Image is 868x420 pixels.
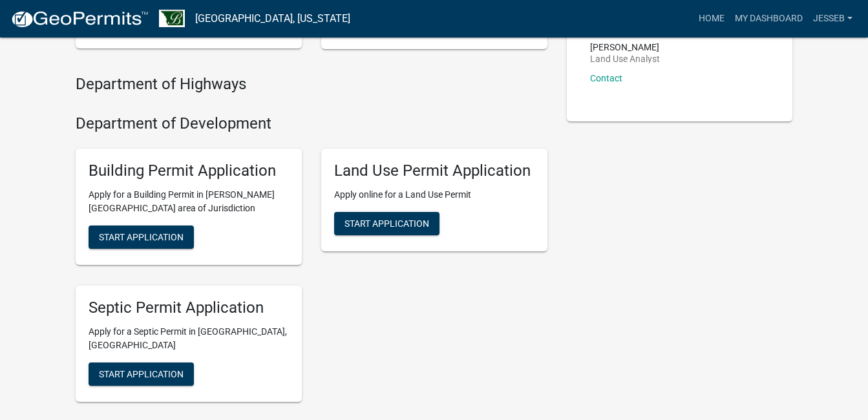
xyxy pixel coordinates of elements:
a: Contact [590,73,622,83]
button: Start Application [89,226,194,249]
img: Benton County, Minnesota [159,10,185,27]
a: [GEOGRAPHIC_DATA], [US_STATE] [195,8,350,30]
a: My Dashboard [730,6,808,31]
span: Start Application [99,231,184,242]
button: Start Application [334,212,439,235]
p: Apply online for a Land Use Permit [334,188,535,202]
button: Start Application [89,362,194,386]
h5: Building Permit Application [89,162,289,180]
p: Apply for a Septic Permit in [GEOGRAPHIC_DATA], [GEOGRAPHIC_DATA] [89,325,289,352]
a: Jesseb [808,6,858,31]
a: Home [693,6,730,31]
span: Start Application [344,218,429,228]
p: Land Use Analyst [590,54,660,63]
h4: Department of Development [76,114,547,133]
h5: Septic Permit Application [89,299,289,317]
h5: Land Use Permit Application [334,162,535,180]
p: [PERSON_NAME] [590,43,660,52]
span: Start Application [99,368,184,379]
p: Apply for a Building Permit in [PERSON_NAME][GEOGRAPHIC_DATA] area of Jurisdiction [89,188,289,215]
h4: Department of Highways [76,75,547,94]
